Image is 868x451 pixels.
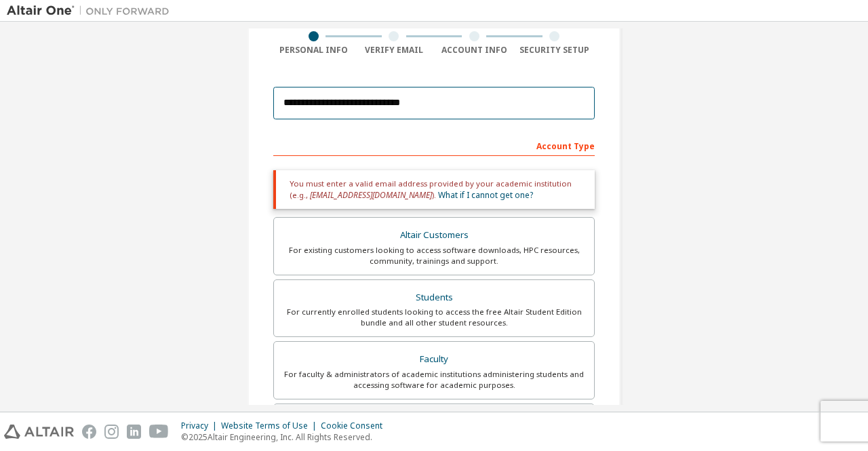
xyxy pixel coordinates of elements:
div: Faculty [282,350,586,369]
div: Personal Info [273,45,354,56]
div: Website Terms of Use [221,420,321,431]
div: Privacy [181,420,221,431]
div: Cookie Consent [321,420,391,431]
img: youtube.svg [149,425,169,439]
div: Students [282,288,586,307]
img: instagram.svg [104,425,119,439]
img: facebook.svg [82,425,96,439]
img: altair_logo.svg [4,425,74,439]
p: © 2025 Altair Engineering, Inc. All Rights Reserved. [181,431,391,443]
div: Account Info [434,45,515,56]
img: linkedin.svg [127,425,141,439]
span: [EMAIL_ADDRESS][DOMAIN_NAME] [310,189,432,201]
div: Verify Email [354,45,435,56]
div: Security Setup [515,45,595,56]
img: Altair One [7,4,176,18]
div: Altair Customers [282,226,586,245]
div: For faculty & administrators of academic institutions administering students and accessing softwa... [282,369,586,391]
div: For currently enrolled students looking to access the free Altair Student Edition bundle and all ... [282,307,586,328]
a: What if I cannot get one? [438,189,533,201]
div: For existing customers looking to access software downloads, HPC resources, community, trainings ... [282,245,586,267]
div: You must enter a valid email address provided by your academic institution (e.g., ). [273,170,595,209]
div: Account Type [273,134,595,156]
